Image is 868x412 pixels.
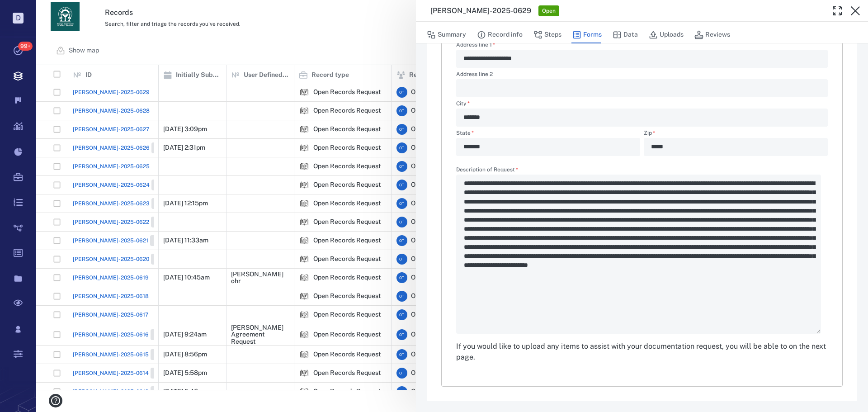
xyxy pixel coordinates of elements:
label: City [456,101,828,109]
button: Record info [477,26,523,43]
label: Zip [644,130,828,138]
label: State [456,130,640,138]
span: 99+ [18,42,33,51]
label: Address line 1 [456,42,828,50]
h3: [PERSON_NAME]-2025-0629 [430,5,531,16]
button: Toggle Fullscreen [828,2,846,20]
button: Reviews [694,26,730,43]
button: Summary [427,26,466,43]
button: Uploads [649,26,684,43]
p: D [13,13,24,24]
span: Open [540,7,557,15]
label: Description of Request [456,167,828,175]
label: Address line 2 [456,71,828,79]
span: Help [20,6,39,14]
button: Forms [572,26,602,43]
button: Data [613,26,638,43]
button: Steps [533,26,561,43]
button: Close [846,2,864,20]
div: If you would like to upload any items to assist with your documentation request, you will be able... [456,341,828,363]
